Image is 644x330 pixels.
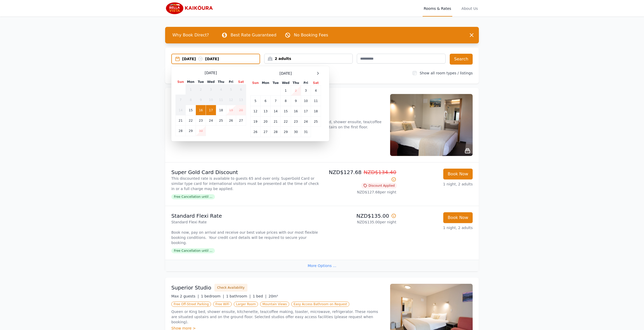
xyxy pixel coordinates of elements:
[171,176,320,191] p: This discounted rate is available to guests 65 and over only. SuperGold Card or similar type card...
[196,105,206,115] td: 16
[271,81,281,85] th: Tue
[311,81,321,85] th: Sat
[186,84,196,95] td: 1
[226,80,236,84] th: Fri
[324,219,396,225] p: NZD$135.00 per night
[261,116,271,127] td: 20
[171,212,320,219] p: Standard Flexi Rate
[311,106,321,116] td: 18
[171,294,199,298] span: Max 2 guests |
[168,30,213,40] span: Why Book Direct?
[186,126,196,136] td: 29
[271,106,281,116] td: 14
[281,85,291,96] td: 1
[196,80,206,84] th: Tue
[291,127,301,137] td: 30
[291,116,301,127] td: 23
[269,294,278,298] span: 20m²
[176,115,186,126] td: 21
[176,105,186,115] td: 14
[311,116,321,127] td: 25
[281,106,291,116] td: 15
[171,302,211,307] span: Free Off-Street Parking
[271,116,281,127] td: 21
[260,302,289,307] span: Mountain Views
[291,106,301,116] td: 16
[364,169,396,175] span: NZD$134.40
[236,80,246,84] th: Sat
[176,126,186,136] td: 28
[362,183,396,188] span: Discount Applied
[253,294,266,298] span: 1 bed |
[226,84,236,95] td: 5
[226,105,236,115] td: 19
[216,95,226,105] td: 11
[251,116,261,127] td: 19
[216,115,226,126] td: 25
[294,32,328,38] p: No Booking Fees
[216,105,226,115] td: 18
[261,81,271,85] th: Mon
[236,84,246,95] td: 6
[236,95,246,105] td: 13
[196,95,206,105] td: 9
[231,32,276,38] p: Best Rate Guaranteed
[216,84,226,95] td: 4
[236,115,246,126] td: 27
[261,106,271,116] td: 13
[291,81,301,85] th: Thu
[261,127,271,137] td: 27
[324,169,396,183] p: NZD$127.68
[171,194,215,199] span: Free Cancellation until ...
[271,127,281,137] td: 28
[301,81,311,85] th: Fri
[186,95,196,105] td: 8
[176,80,186,84] th: Sun
[201,294,224,298] span: 1 bedroom |
[251,81,261,85] th: Sun
[196,84,206,95] td: 2
[251,106,261,116] td: 12
[291,302,349,307] span: Easy Access Bathroom on Request
[186,80,196,84] th: Mon
[236,105,246,115] td: 20
[420,71,473,75] label: Show all room types / listings
[279,71,292,76] span: [DATE]
[171,248,215,253] span: Free Cancellation until ...
[206,80,216,84] th: Wed
[205,70,217,75] span: [DATE]
[261,96,271,106] td: 6
[196,126,206,136] td: 30
[264,56,353,61] div: 2 adults
[301,116,311,127] td: 24
[450,54,473,65] button: Search
[311,96,321,106] td: 11
[196,115,206,126] td: 23
[206,115,216,126] td: 24
[206,84,216,95] td: 3
[251,127,261,137] td: 26
[311,85,321,96] td: 4
[281,116,291,127] td: 22
[206,95,216,105] td: 10
[400,225,473,230] p: 1 night, 2 adults
[226,95,236,105] td: 12
[182,56,260,61] div: [DATE] [DATE]
[176,95,186,105] td: 7
[251,96,261,106] td: 5
[443,169,473,179] button: Book Now
[171,219,320,245] p: Standard Flexi Rate Book now, pay on arrival and receive our best value prices with our most flex...
[281,96,291,106] td: 8
[301,127,311,137] td: 31
[271,96,281,106] td: 7
[234,302,258,307] span: Larger Room
[400,182,473,187] p: 1 night, 2 adults
[301,106,311,116] td: 17
[324,212,396,219] p: NZD$135.00
[171,309,384,325] p: Queen or King bed, shower ensuite, kitchenette, tea/coffee making, toaster, microwave, refrigerat...
[226,115,236,126] td: 26
[443,212,473,223] button: Book Now
[281,81,291,85] th: Wed
[324,190,396,195] p: NZD$127.68 per night
[226,294,251,298] span: 1 bathroom |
